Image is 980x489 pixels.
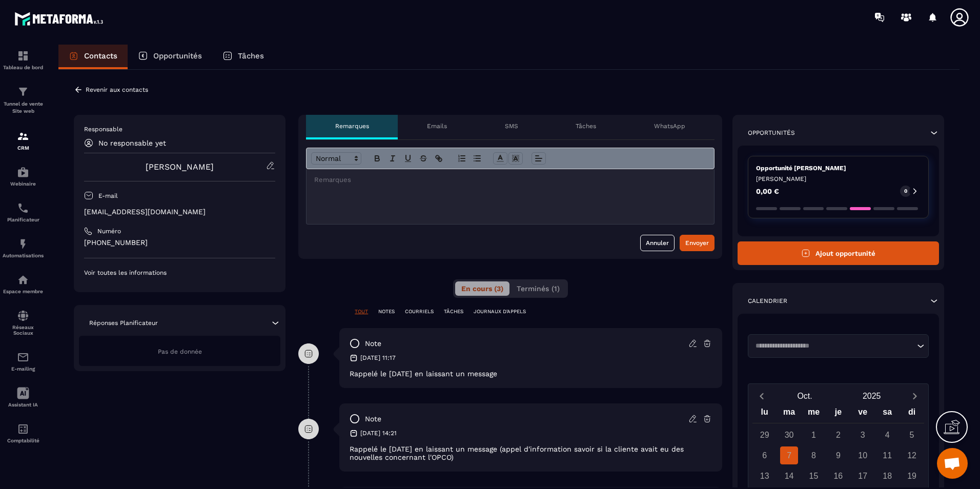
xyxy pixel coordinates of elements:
div: 17 [854,467,872,485]
p: Revenir aux contacts [86,86,148,93]
a: formationformationCRM [3,123,44,158]
p: Rappelé le [DATE] en laissant un message [350,370,712,378]
p: Webinaire [3,181,44,187]
div: ma [777,405,802,423]
p: [PHONE_NUMBER] [84,238,275,248]
a: Tâches [212,45,274,69]
p: Opportunités [153,51,202,60]
img: logo [14,9,107,28]
p: Comptabilité [3,438,44,443]
div: lu [752,405,777,423]
p: Espace membre [3,289,44,294]
p: Numéro [97,227,121,235]
div: Envoyer [685,238,709,248]
div: 12 [903,446,921,464]
p: note [365,414,381,424]
div: 29 [756,426,773,444]
p: Emails [427,122,447,130]
div: 8 [805,446,823,464]
img: scheduler [17,202,29,214]
button: Terminés (1) [511,281,566,296]
div: 13 [756,467,773,485]
div: 4 [879,426,896,444]
p: SMS [505,122,518,130]
p: TÂCHES [444,308,463,315]
button: Open months overlay [771,387,839,405]
img: accountant [17,423,29,435]
p: Contacts [84,51,117,60]
div: je [826,405,850,423]
button: Previous month [752,389,771,403]
p: Voir toutes les informations [84,269,275,277]
input: Search for option [752,341,914,351]
img: automations [17,274,29,286]
img: email [17,351,29,363]
a: Contacts [58,45,128,69]
p: E-mailing [3,366,44,372]
button: Open years overlay [838,387,905,405]
div: me [802,405,826,423]
img: social-network [17,310,29,322]
p: NOTES [378,308,395,315]
div: sa [875,405,900,423]
p: [DATE] 14:21 [360,429,397,437]
p: [EMAIL_ADDRESS][DOMAIN_NAME] [84,207,275,217]
p: E-mail [98,192,118,200]
div: ve [850,405,875,423]
div: 5 [903,426,921,444]
p: Tunnel de vente Site web [3,100,44,115]
button: Next month [905,389,924,403]
div: 1 [805,426,823,444]
button: En cours (3) [455,281,509,296]
p: 0 [904,188,907,195]
span: Terminés (1) [517,284,560,293]
div: 2 [829,426,847,444]
div: Search for option [748,334,929,358]
a: [PERSON_NAME] [146,162,214,172]
a: automationsautomationsEspace membre [3,266,44,302]
p: Opportunités [748,129,795,137]
img: formation [17,86,29,98]
a: accountantaccountantComptabilité [3,415,44,451]
img: automations [17,166,29,178]
div: 14 [780,467,798,485]
div: 6 [756,446,773,464]
p: JOURNAUX D'APPELS [474,308,526,315]
div: 16 [829,467,847,485]
p: [PERSON_NAME] [756,175,921,183]
a: emailemailE-mailing [3,343,44,379]
div: 19 [903,467,921,485]
p: Réseaux Sociaux [3,324,44,336]
button: Ajout opportunité [738,241,939,265]
p: Opportunité [PERSON_NAME] [756,164,921,172]
div: 3 [854,426,872,444]
p: Calendrier [748,297,787,305]
div: di [900,405,924,423]
span: En cours (3) [461,284,503,293]
a: Assistant IA [3,379,44,415]
a: schedulerschedulerPlanificateur [3,194,44,230]
a: formationformationTableau de bord [3,42,44,78]
a: automationsautomationsWebinaire [3,158,44,194]
p: CRM [3,145,44,151]
div: 30 [780,426,798,444]
p: Remarques [335,122,369,130]
p: Tâches [238,51,264,60]
div: 11 [879,446,896,464]
span: Pas de donnée [158,348,202,355]
p: note [365,339,381,349]
div: 10 [854,446,872,464]
a: social-networksocial-networkRéseaux Sociaux [3,302,44,343]
img: automations [17,238,29,250]
p: Tableau de bord [3,65,44,70]
p: 0,00 € [756,188,779,195]
p: COURRIELS [405,308,434,315]
a: Opportunités [128,45,212,69]
p: WhatsApp [654,122,685,130]
p: Tâches [576,122,596,130]
p: Assistant IA [3,402,44,407]
img: formation [17,130,29,142]
p: Rappelé le [DATE] en laissant un message (appel d'information savoir si la cliente avait eu des n... [350,445,712,461]
p: Planificateur [3,217,44,222]
a: formationformationTunnel de vente Site web [3,78,44,123]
